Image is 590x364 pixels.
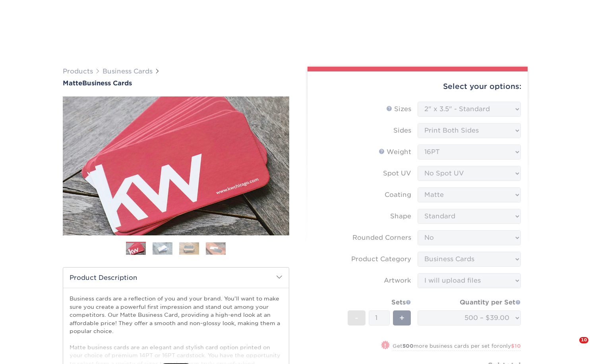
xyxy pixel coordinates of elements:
span: Matte [63,79,82,87]
img: Business Cards 03 [179,242,199,254]
a: Business Cards [103,67,153,75]
a: Products [63,67,93,75]
img: Matte 01 [63,53,289,279]
img: Business Cards 01 [126,239,146,259]
img: Business Cards 02 [153,242,172,254]
h2: Product Description [63,268,289,288]
span: 10 [579,337,588,343]
iframe: Intercom live chat [563,337,582,356]
a: MatteBusiness Cards [63,79,289,87]
h1: Business Cards [63,79,289,87]
img: Business Cards 04 [206,242,226,254]
div: Select your options: [314,71,521,102]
